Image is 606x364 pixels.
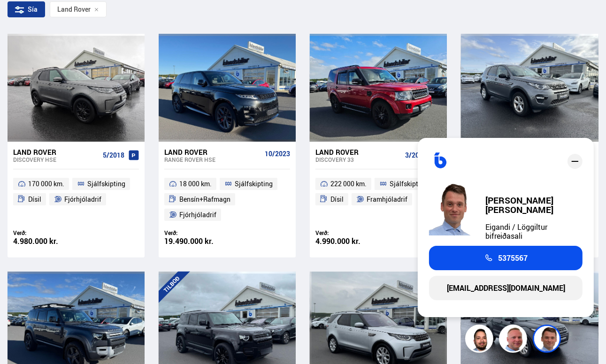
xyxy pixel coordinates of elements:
[310,142,447,258] a: Land Rover Discovery 33 3/2014 222 000 km. Sjálfskipting Dísil Framhjóladrif Verð: 4.990.000 kr.
[315,237,378,245] div: 4.990.000 kr.
[429,276,583,300] a: [EMAIL_ADDRESS][DOMAIN_NAME]
[467,326,495,354] img: nhp88E3Fdnt1Opn2.png
[13,229,76,236] div: Verð:
[265,150,290,158] span: 10/2023
[485,196,583,214] div: [PERSON_NAME] [PERSON_NAME]
[390,178,428,190] span: Sjálfskipting
[315,148,401,156] div: Land Rover
[315,229,378,236] div: Verð:
[28,178,64,190] span: 170 000 km.
[330,194,344,205] span: Dísil
[429,182,476,235] img: FbJEzSuNWCJXmdc-.webp
[13,237,76,245] div: 4.980.000 kr.
[164,237,227,245] div: 19.490.000 kr.
[8,4,36,32] button: Opna LiveChat spjallviðmót
[485,223,583,240] div: Eigandi / Löggiltur bifreiðasali
[8,1,45,17] div: Sía
[164,156,261,163] div: Range Rover HSE
[330,178,367,190] span: 222 000 km.
[500,326,529,354] img: siFngHWaQ9KaOqBr.png
[179,178,212,190] span: 18 000 km.
[103,152,124,159] span: 5/2018
[568,154,583,169] div: close
[13,148,99,156] div: Land Rover
[429,246,583,270] a: 5375567
[159,142,296,258] a: Land Rover Range Rover HSE 10/2023 18 000 km. Sjálfskipting Bensín+Rafmagn Fjórhjóladrif Verð: 19...
[405,152,427,159] span: 3/2014
[57,6,91,13] span: Land Rover
[498,254,528,262] span: 5375567
[235,178,273,190] span: Sjálfskipting
[164,229,227,236] div: Verð:
[64,194,101,205] span: Fjórhjóladrif
[179,194,230,205] span: Bensín+Rafmagn
[164,148,261,156] div: Land Rover
[87,178,125,190] span: Sjálfskipting
[13,156,99,163] div: Discovery HSE
[179,209,216,220] span: Fjórhjóladrif
[534,326,562,354] img: FbJEzSuNWCJXmdc-.webp
[28,194,41,205] span: Dísil
[8,142,145,258] a: Land Rover Discovery HSE 5/2018 170 000 km. Sjálfskipting Dísil Fjórhjóladrif Verð: 4.980.000 kr.
[367,194,407,205] span: Framhjóladrif
[315,156,401,163] div: Discovery 33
